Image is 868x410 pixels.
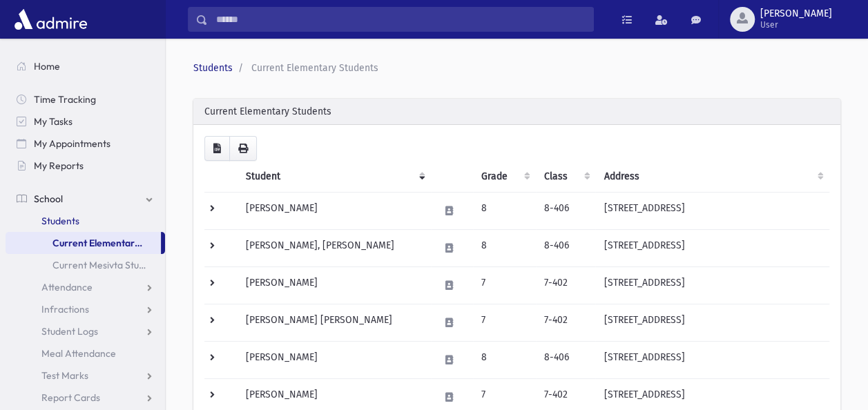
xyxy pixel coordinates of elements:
[473,267,536,304] td: 7
[6,210,165,232] a: Students
[34,93,96,106] span: Time Tracking
[238,161,431,193] th: Student: activate to sort column ascending
[41,369,88,382] span: Test Marks
[34,60,60,72] span: Home
[595,304,829,342] td: [STREET_ADDRESS]
[193,99,840,125] div: Current Elementary Students
[473,230,536,267] td: 8
[41,347,116,360] span: Meal Attendance
[238,267,431,304] td: [PERSON_NAME]
[229,136,257,161] button: Print
[41,215,79,227] span: Students
[6,188,165,210] a: School
[536,230,596,267] td: 8-406
[6,364,165,387] a: Test Marks
[536,161,596,193] th: Class: activate to sort column ascending
[6,387,165,409] a: Report Cards
[41,325,98,338] span: Student Logs
[41,303,89,315] span: Infractions
[473,342,536,379] td: 8
[473,304,536,342] td: 7
[6,55,165,77] a: Home
[34,115,73,128] span: My Tasks
[760,19,832,30] span: User
[6,298,165,320] a: Infractions
[204,136,230,161] button: CSV
[6,342,165,364] a: Meal Attendance
[6,110,165,133] a: My Tasks
[760,8,832,19] span: [PERSON_NAME]
[34,193,63,205] span: School
[34,137,110,150] span: My Appointments
[6,276,165,298] a: Attendance
[41,281,93,293] span: Attendance
[238,230,431,267] td: [PERSON_NAME], [PERSON_NAME]
[595,230,829,267] td: [STREET_ADDRESS]
[536,342,596,379] td: 8-406
[6,133,165,155] a: My Appointments
[595,161,829,193] th: Address: activate to sort column ascending
[251,62,378,74] span: Current Elementary Students
[6,320,165,342] a: Student Logs
[536,193,596,230] td: 8-406
[595,342,829,379] td: [STREET_ADDRESS]
[41,391,100,404] span: Report Cards
[6,88,165,110] a: Time Tracking
[595,267,829,304] td: [STREET_ADDRESS]
[536,267,596,304] td: 7-402
[34,159,84,172] span: My Reports
[238,342,431,379] td: [PERSON_NAME]
[208,7,593,32] input: Search
[11,6,90,33] img: AdmirePro
[473,161,536,193] th: Grade: activate to sort column ascending
[473,193,536,230] td: 8
[6,155,165,177] a: My Reports
[193,62,233,74] a: Students
[595,193,829,230] td: [STREET_ADDRESS]
[6,254,165,276] a: Current Mesivta Students
[536,304,596,342] td: 7-402
[238,304,431,342] td: [PERSON_NAME] [PERSON_NAME]
[6,232,161,254] a: Current Elementary Students
[238,193,431,230] td: [PERSON_NAME]
[193,61,835,75] nav: breadcrumb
